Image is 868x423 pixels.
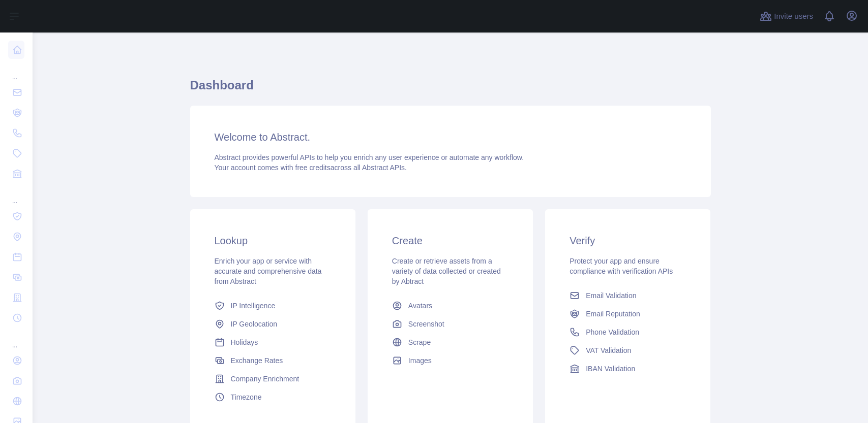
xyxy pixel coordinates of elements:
a: Email Validation [565,286,690,305]
h1: Dashboard [190,77,711,102]
a: IP Intelligence [211,297,335,315]
span: Your account comes with across all Abstract APIs. [215,164,407,172]
a: Screenshot [388,315,513,333]
span: Email Reputation [586,309,640,319]
span: Screenshot [408,319,444,329]
div: ... [8,329,24,349]
span: Email Validation [586,290,636,301]
h3: Welcome to Abstract. [215,130,686,144]
span: IP Intelligence [231,301,276,311]
button: Invite users [758,8,815,24]
span: free credits [295,164,331,172]
h3: Create [392,234,508,248]
span: Protect your app and ensure compliance with verification APIs [570,257,673,275]
div: ... [8,185,24,205]
a: Exchange Rates [211,351,335,370]
span: Images [408,355,432,366]
span: Avatars [408,301,432,311]
a: Scrape [388,333,513,351]
h3: Lookup [215,234,331,248]
span: Abstract provides powerful APIs to help you enrich any user experience or automate any workflow. [215,153,524,161]
a: IBAN Validation [565,360,690,378]
a: Company Enrichment [211,370,335,388]
span: Enrich your app or service with accurate and comprehensive data from Abstract [215,257,322,285]
a: Avatars [388,297,513,315]
a: Holidays [211,333,335,351]
span: IBAN Validation [586,364,635,374]
a: VAT Validation [565,341,690,360]
span: Exchange Rates [231,355,283,366]
span: Phone Validation [586,327,639,337]
a: Email Reputation [565,305,690,323]
span: Invite users [774,11,813,22]
a: IP Geolocation [211,315,335,333]
a: Images [388,351,513,370]
a: Timezone [211,388,335,406]
a: Phone Validation [565,323,690,341]
span: VAT Validation [586,345,631,355]
span: Timezone [231,392,262,402]
span: Create or retrieve assets from a variety of data collected or created by Abtract [392,257,501,285]
span: Company Enrichment [231,374,300,384]
h3: Verify [570,234,686,248]
div: ... [8,61,24,81]
span: Holidays [231,337,258,347]
span: IP Geolocation [231,319,278,329]
span: Scrape [408,337,431,347]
